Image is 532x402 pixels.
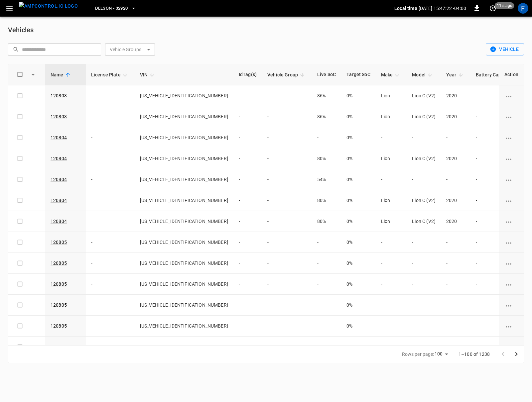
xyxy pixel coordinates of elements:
td: - [470,337,526,357]
td: Lion [376,211,407,232]
td: [US_VEHICLE_IDENTIFICATION_NUMBER] [135,253,233,274]
span: Battery Capacity [476,71,520,79]
td: - [470,148,526,169]
span: - [239,93,240,98]
td: [US_VEHICLE_IDENTIFICATION_NUMBER] [135,337,233,357]
td: [US_VEHICLE_IDENTIFICATION_NUMBER] [135,316,233,337]
span: - [239,135,240,140]
td: - [262,211,312,232]
td: - [470,211,526,232]
td: - [262,232,312,253]
td: 86% [312,106,341,127]
td: - [86,127,135,148]
td: 0% [341,316,376,337]
td: - [262,316,312,337]
div: vehicle options [504,92,518,99]
td: - [470,169,526,190]
td: - [441,274,470,295]
td: [US_VEHICLE_IDENTIFICATION_NUMBER] [135,106,233,127]
span: Make [381,71,402,79]
td: Lion [376,190,407,211]
td: - [312,316,341,337]
a: 120805 [51,260,67,266]
td: Lion [376,148,407,169]
span: Model [412,71,434,79]
span: - [239,323,240,329]
a: 120805 [51,240,67,245]
td: - [470,316,526,337]
h6: Vehicles [8,25,34,35]
td: 0% [341,253,376,274]
td: 2020 [441,148,470,169]
td: [US_VEHICLE_IDENTIFICATION_NUMBER] [135,169,233,190]
span: - [239,156,240,161]
td: - [262,85,312,106]
td: - [376,253,407,274]
td: - [407,316,441,337]
a: 120805 [51,302,67,308]
td: [US_VEHICLE_IDENTIFICATION_NUMBER] [135,85,233,106]
a: 120805 [51,323,67,329]
div: vehicle options [504,197,518,204]
div: vehicle options [504,218,518,225]
td: - [441,337,470,357]
div: vehicle options [504,239,518,246]
td: - [470,274,526,295]
td: Lion C (V2) [407,106,441,127]
td: - [262,190,312,211]
button: Go to next page [510,348,523,361]
td: [US_VEHICLE_IDENTIFICATION_NUMBER] [135,211,233,232]
span: Delson - 32920 [95,5,128,12]
td: - [262,337,312,357]
td: - [312,295,341,316]
td: Lion C (V2) [407,211,441,232]
td: - [262,274,312,295]
span: Name [51,71,72,79]
th: IdTag(s) [233,64,262,85]
a: 120805 [51,344,67,350]
a: 120805 [51,281,67,287]
th: Target SoC [341,64,376,85]
td: 0% [341,127,376,148]
td: - [407,253,441,274]
td: [US_VEHICLE_IDENTIFICATION_NUMBER] [135,148,233,169]
td: - [262,253,312,274]
td: - [441,253,470,274]
td: [US_VEHICLE_IDENTIFICATION_NUMBER] [135,190,233,211]
p: Rows per page: [402,351,434,357]
a: 120804 [51,177,67,182]
td: - [407,295,441,316]
td: - [407,274,441,295]
td: - [441,316,470,337]
button: Delson - 32920 [92,2,139,15]
td: [US_VEHICLE_IDENTIFICATION_NUMBER] [135,274,233,295]
div: vehicle options [504,302,518,308]
td: - [470,295,526,316]
td: - [470,127,526,148]
td: 0% [341,190,376,211]
span: - [239,260,240,266]
div: vehicle options [504,134,518,141]
td: - [312,253,341,274]
a: 120804 [51,135,67,140]
td: - [441,169,470,190]
td: - [407,232,441,253]
span: Year [446,71,465,79]
td: 54% [312,169,341,190]
button: set refresh interval [487,3,498,14]
td: - [86,316,135,337]
span: VIN [140,71,156,79]
span: License Plate [91,71,129,79]
a: 120803 [51,93,67,98]
td: - [86,169,135,190]
td: - [86,295,135,316]
a: 120804 [51,219,67,224]
td: - [376,274,407,295]
span: - [239,302,240,308]
span: - [239,177,240,182]
th: Action [499,64,524,85]
td: - [262,148,312,169]
td: - [407,169,441,190]
button: Vehicle [486,43,524,55]
td: - [376,127,407,148]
